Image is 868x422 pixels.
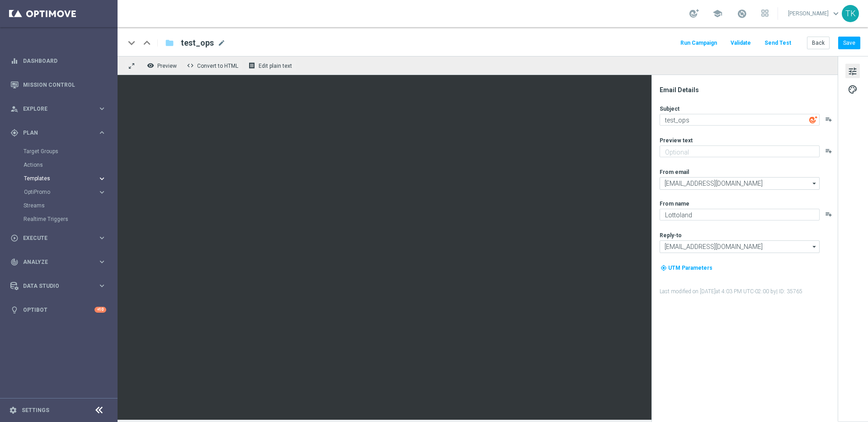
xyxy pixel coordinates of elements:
[10,49,106,73] div: Dashboard
[24,176,98,181] div: Templates
[825,116,832,123] button: playlist_add
[660,169,689,176] label: From email
[10,234,107,242] button: play_circle_outline Execute keyboard_arrow_right
[10,105,19,113] i: person_search
[23,235,98,241] span: Execute
[807,37,830,49] button: Back
[24,158,117,172] div: Actions
[10,298,106,322] div: Optibot
[98,174,106,183] i: keyboard_arrow_right
[259,63,292,69] span: Edit plain text
[776,288,802,295] span: | ID: 35765
[660,240,820,253] input: Select
[23,73,106,97] a: Mission Control
[660,263,713,273] button: my_location UTM Parameters
[831,9,841,19] span: keyboard_arrow_down
[787,7,842,20] a: [PERSON_NAME]keyboard_arrow_down
[848,66,858,77] span: tune
[98,281,106,290] i: keyboard_arrow_right
[164,36,175,50] button: folder
[838,37,860,49] button: Save
[10,105,107,113] button: person_search Explore keyboard_arrow_right
[23,259,98,265] span: Analyze
[825,147,832,155] button: playlist_add
[10,234,98,242] div: Execute
[10,258,98,266] div: Analyze
[98,234,106,242] i: keyboard_arrow_right
[10,258,19,266] i: track_changes
[187,62,194,69] span: code
[660,232,682,239] label: Reply-to
[712,9,722,19] span: school
[10,234,19,242] i: play_circle_outline
[10,282,107,290] div: Data Studio keyboard_arrow_right
[10,282,98,290] div: Data Studio
[10,57,107,65] button: equalizer Dashboard
[165,38,174,48] i: folder
[23,106,98,112] span: Explore
[98,258,106,266] i: keyboard_arrow_right
[184,60,242,71] button: code Convert to HTML
[24,188,107,196] button: OptiPromo keyboard_arrow_right
[24,161,94,169] a: Actions
[24,189,89,195] span: OptiPromo
[660,137,693,144] label: Preview text
[24,216,94,223] a: Realtime Triggers
[24,175,107,182] button: Templates keyboard_arrow_right
[660,86,837,94] div: Email Details
[23,283,98,289] span: Data Studio
[24,148,94,155] a: Target Groups
[10,57,19,65] i: equalizer
[197,63,238,69] span: Convert to HTML
[24,189,98,195] div: OptiPromo
[810,178,819,189] i: arrow_drop_down
[10,306,107,314] button: lightbulb Optibot +10
[24,202,94,209] a: Streams
[181,38,214,48] span: test_ops
[24,172,117,185] div: Templates
[660,105,679,113] label: Subject
[217,39,226,47] span: mode_edit
[10,73,106,97] div: Mission Control
[809,116,817,124] img: optiGenie.svg
[24,185,117,199] div: OptiPromo
[248,62,255,69] i: receipt
[24,176,89,181] span: Templates
[10,129,107,136] button: gps_fixed Plan keyboard_arrow_right
[147,62,154,69] i: remove_red_eye
[10,81,107,89] button: Mission Control
[22,408,49,413] a: Settings
[23,130,98,136] span: Plan
[23,49,106,73] a: Dashboard
[679,37,718,49] button: Run Campaign
[98,128,106,137] i: keyboard_arrow_right
[10,306,19,314] i: lightbulb
[145,60,181,71] button: remove_red_eye Preview
[10,129,19,137] i: gps_fixed
[660,200,689,207] label: From name
[24,199,117,212] div: Streams
[9,406,17,414] i: settings
[731,40,751,46] span: Validate
[660,177,820,190] input: Select
[810,241,819,253] i: arrow_drop_down
[825,211,832,218] button: playlist_add
[10,105,98,113] div: Explore
[94,307,106,313] div: +10
[848,84,858,95] span: palette
[660,265,667,271] i: my_location
[24,145,117,158] div: Target Groups
[845,82,860,96] button: palette
[98,188,106,197] i: keyboard_arrow_right
[10,258,107,266] button: track_changes Analyze keyboard_arrow_right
